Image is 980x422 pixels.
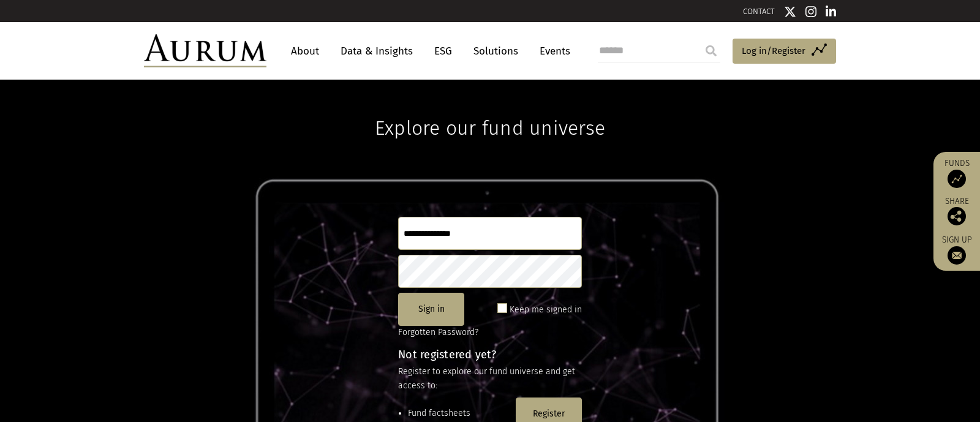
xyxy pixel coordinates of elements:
a: Sign up [940,235,974,265]
a: Solutions [467,40,524,62]
span: Log in/Register [742,43,805,58]
input: Submit [699,39,723,63]
a: Events [533,40,570,62]
a: CONTACT [743,7,775,16]
img: Aurum [144,34,266,67]
h4: Not registered yet? [398,349,582,360]
li: Fund factsheets [408,407,511,420]
button: Sign in [398,293,464,326]
label: Keep me signed in [510,303,582,317]
a: Funds [940,158,974,188]
a: Data & Insights [334,40,419,62]
img: Linkedin icon [826,6,837,18]
div: Share [940,197,974,225]
a: Forgotten Password? [398,327,478,337]
a: ESG [428,40,458,62]
a: Log in/Register [733,39,836,64]
h1: Explore our fund universe [375,80,605,140]
img: Twitter icon [784,6,796,18]
img: Share this post [948,207,966,225]
img: Instagram icon [805,6,816,18]
a: About [285,40,325,62]
img: Access Funds [948,170,966,188]
img: Sign up to our newsletter [948,246,966,265]
p: Register to explore our fund universe and get access to: [398,365,582,393]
